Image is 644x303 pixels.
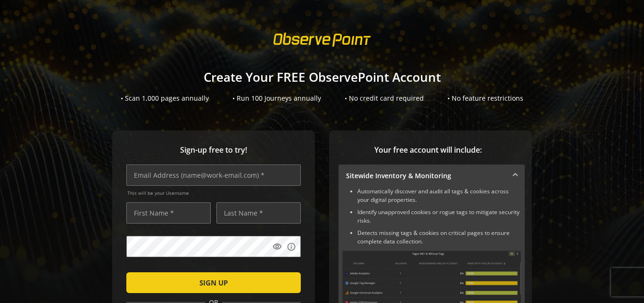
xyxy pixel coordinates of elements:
[357,208,521,225] li: Identify unapproved cookies or rogue tags to mitigate security risks.
[126,164,301,186] input: Email Address (name@work-email.com) *
[287,242,296,251] mat-icon: info
[345,94,424,103] div: • No credit card required
[232,94,321,103] div: • Run 100 Journeys annually
[216,202,301,224] input: Last Name *
[126,272,301,293] button: SIGN UP
[126,145,301,156] span: Sign-up free to try!
[339,145,518,156] span: Your free account will include:
[357,229,521,246] li: Detects missing tags & cookies on critical pages to ensure complete data collection.
[272,242,282,251] mat-icon: visibility
[339,164,525,187] mat-expansion-panel-header: Sitewide Inventory & Monitoring
[199,274,228,291] span: SIGN UP
[127,190,301,196] span: This will be your Username
[346,171,506,181] mat-panel-title: Sitewide Inventory & Monitoring
[357,187,521,204] li: Automatically discover and audit all tags & cookies across your digital properties.
[121,94,209,103] div: • Scan 1,000 pages annually
[126,202,211,224] input: First Name *
[447,94,523,103] div: • No feature restrictions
